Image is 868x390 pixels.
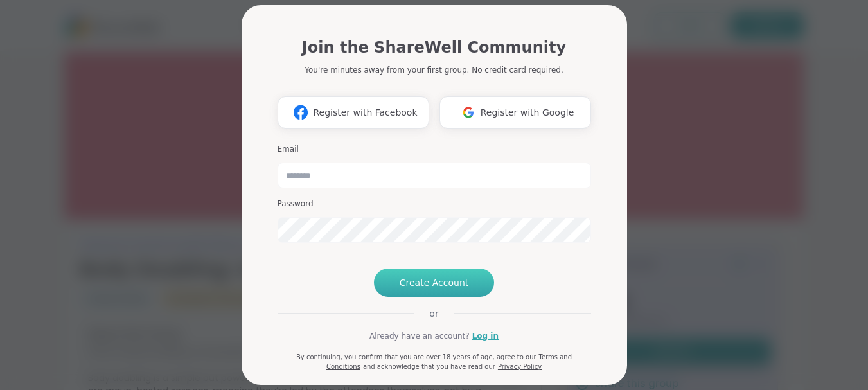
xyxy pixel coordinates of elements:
[374,269,495,297] button: Create Account
[439,96,591,129] button: Register with Google
[288,100,313,124] img: ShareWell Logomark
[296,353,536,360] span: By continuing, you confirm that you are over 18 years of age, agree to our
[278,144,591,155] h3: Email
[302,36,566,59] h1: Join the ShareWell Community
[313,106,417,120] span: Register with Facebook
[414,307,454,320] span: or
[498,363,542,370] a: Privacy Policy
[481,106,574,120] span: Register with Google
[456,100,481,124] img: ShareWell Logomark
[278,199,591,209] h3: Password
[278,96,429,129] button: Register with Facebook
[369,330,470,342] span: Already have an account?
[472,330,499,342] a: Log in
[305,64,563,76] p: You're minutes away from your first group. No credit card required.
[400,276,469,289] span: Create Account
[363,363,495,370] span: and acknowledge that you have read our
[326,353,572,370] a: Terms and Conditions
